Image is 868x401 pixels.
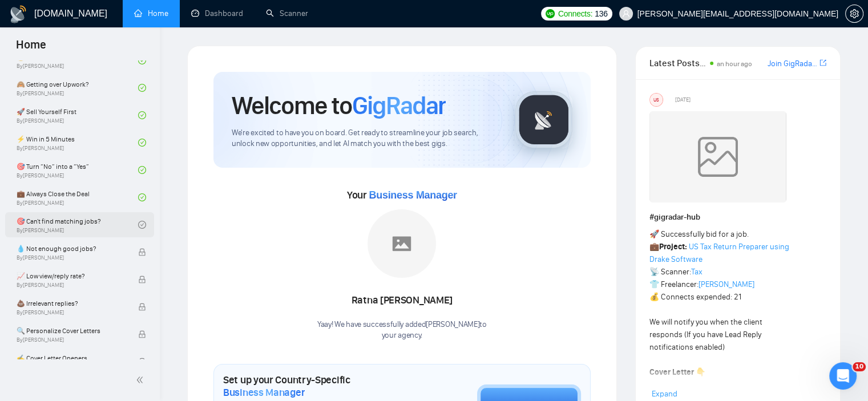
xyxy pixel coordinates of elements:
span: 10 [853,362,866,371]
a: dashboardDashboard [191,9,243,18]
span: GigRadar [352,90,446,121]
img: upwork-logo.png [546,9,555,18]
img: logo [9,5,27,23]
img: placeholder.png [368,209,436,278]
a: 🎯 Can't find matching jobs?By[PERSON_NAME] [17,212,138,237]
span: lock [138,248,146,256]
h1: # gigradar-hub [649,211,826,224]
a: export [819,58,826,68]
a: homeHome [134,9,168,18]
a: [PERSON_NAME] [699,280,754,289]
a: Join GigRadar Slack Community [768,58,817,70]
span: check-circle [138,139,146,147]
span: Business Manager [223,386,305,399]
div: Yaay! We have successfully added [PERSON_NAME] to [317,319,487,341]
span: By [PERSON_NAME] [17,282,126,289]
span: Home [7,37,55,60]
span: 🔍 Personalize Cover Letters [17,325,126,337]
span: lock [138,303,146,311]
div: Ratna [PERSON_NAME] [317,291,487,310]
p: your agency . [317,330,487,341]
span: Your [347,189,457,201]
span: check-circle [138,111,146,119]
span: check-circle [138,193,146,201]
span: ✍️ Cover Letter Openers [17,353,126,364]
span: [DATE] [675,95,691,105]
img: gigradar-logo.png [515,91,572,148]
strong: Cover Letter 👇 [649,367,705,377]
a: 🚀 Sell Yourself FirstBy[PERSON_NAME] [17,103,138,128]
h1: Set up your Country-Specific [223,374,420,399]
span: Connects: [558,7,592,20]
span: By [PERSON_NAME] [17,309,126,316]
a: searchScanner [266,9,308,18]
span: By [PERSON_NAME] [17,337,126,343]
div: US [650,94,663,106]
span: user [622,10,630,18]
span: lock [138,358,146,366]
span: lock [138,330,146,338]
a: Tax [691,267,703,277]
span: setting [846,9,863,18]
span: check-circle [138,166,146,174]
span: double-left [136,374,147,386]
span: 💩 Irrelevant replies? [17,298,126,309]
span: an hour ago [717,60,752,68]
a: setting [845,9,863,18]
a: 🙈 Getting over Upwork?By[PERSON_NAME] [17,75,138,100]
span: Expand [652,389,677,399]
iframe: Intercom live chat [829,362,857,390]
a: US Tax Return Preparer using Drake Software [649,242,789,264]
a: 💼 Always Close the DealBy[PERSON_NAME] [17,185,138,210]
span: Business Manager [369,189,457,201]
a: 🔓 Unblocked cases: reviewBy[PERSON_NAME] [17,48,138,73]
a: 🎯 Turn “No” into a “Yes”By[PERSON_NAME] [17,157,138,183]
h1: Welcome to [232,90,446,121]
span: check-circle [138,84,146,92]
span: check-circle [138,221,146,229]
span: lock [138,276,146,283]
span: Latest Posts from the GigRadar Community [649,56,706,70]
strong: Project: [659,242,687,252]
a: ⚡ Win in 5 MinutesBy[PERSON_NAME] [17,130,138,155]
span: check-circle [138,56,146,64]
span: By [PERSON_NAME] [17,254,126,261]
span: export [819,58,826,67]
span: 💧 Not enough good jobs? [17,243,126,254]
span: We're excited to have you on board. Get ready to streamline your job search, unlock new opportuni... [232,128,497,149]
span: 📈 Low view/reply rate? [17,270,126,282]
button: setting [845,5,863,23]
span: 136 [595,7,607,20]
img: weqQh+iSagEgQAAAABJRU5ErkJggg== [649,111,786,202]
